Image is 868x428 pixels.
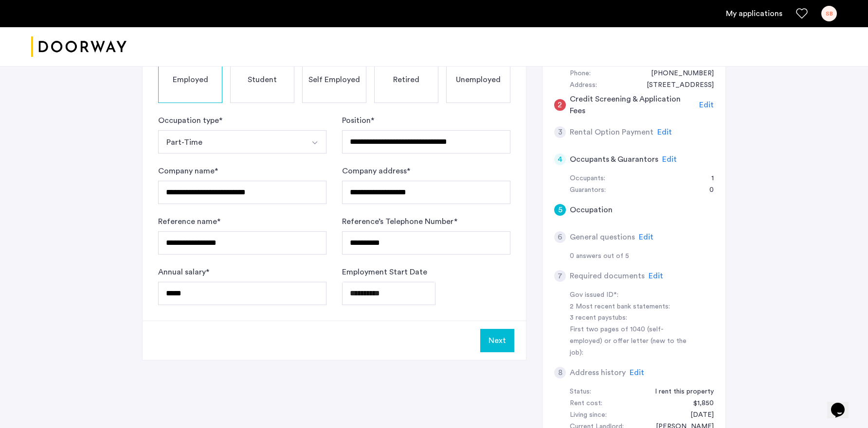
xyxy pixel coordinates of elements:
[173,74,208,86] span: Employed
[827,389,858,418] iframe: chat widget
[158,165,218,177] label: Company name *
[645,386,714,398] div: I rent this property
[308,74,360,86] span: Self Employed
[554,270,566,282] div: 7
[570,270,645,282] h5: Required documents
[342,266,427,278] label: Employment Start Date
[31,29,127,65] a: Cazamio logo
[570,93,696,117] h5: Credit Screening & Application Fees
[699,101,714,109] span: Edit
[570,251,714,262] div: 0 answers out of 5
[684,398,714,410] div: $1,850
[570,185,606,196] div: Guarantors:
[637,80,714,91] div: 936 Kerlerec Street
[570,68,591,80] div: Phone:
[639,233,653,241] span: Edit
[570,324,692,359] div: First two pages of 1040 (self-employed) or offer letter (new to the job):
[726,8,782,19] a: My application
[702,173,714,185] div: 1
[570,301,692,313] div: 2 Most recent bank statements:
[570,398,602,410] div: Rent cost:
[342,115,374,126] label: Position *
[821,6,837,21] div: SB
[158,216,220,227] label: Reference name *
[570,367,626,378] h5: Address history
[554,154,566,165] div: 4
[393,74,419,86] span: Retired
[649,272,663,280] span: Edit
[31,29,127,65] img: logo
[158,115,222,126] label: Occupation type *
[630,369,644,377] span: Edit
[570,312,692,324] div: 3 recent paystubs:
[570,231,635,243] h5: General questions
[480,329,514,352] button: Next
[248,74,277,86] span: Student
[657,128,672,136] span: Edit
[554,99,566,111] div: 2
[570,154,658,165] h5: Occupants & Guarantors
[796,8,808,19] a: Favorites
[700,185,714,196] div: 0
[570,204,613,216] h5: Occupation
[641,68,714,80] div: +15743434637
[662,155,677,163] span: Edit
[570,80,597,91] div: Address:
[342,216,457,227] label: Reference’s Telephone Number *
[570,410,607,421] div: Living since:
[158,130,304,154] button: Select option
[570,126,653,138] h5: Rental Option Payment
[311,139,319,147] img: arrow
[570,290,692,301] div: Gov issued ID*:
[342,165,410,177] label: Company address *
[342,282,435,305] input: Employment Start Date
[681,410,714,421] div: 06/02/2021
[303,130,326,154] button: Select option
[554,126,566,138] div: 3
[554,204,566,216] div: 5
[554,231,566,243] div: 6
[554,367,566,378] div: 8
[158,266,209,278] label: Annual salary *
[570,173,605,185] div: Occupants:
[570,386,591,398] div: Status:
[456,74,501,86] span: Unemployed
